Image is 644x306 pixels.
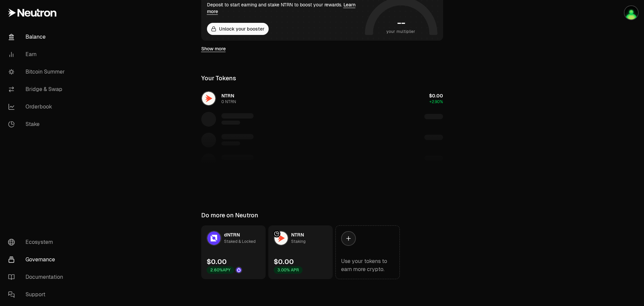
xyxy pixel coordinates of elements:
[207,257,227,266] div: $0.00
[274,231,288,245] img: NTRN Logo
[201,225,266,279] a: dNTRN LogodNTRNStaked & Locked$0.002.60%APYDrop
[3,81,72,98] a: Bridge & Swap
[207,1,362,15] div: Deposit to start earning and stake NTRN to boost your rewards.
[397,17,405,28] h1: --
[291,232,304,238] span: NTRN
[3,116,72,133] a: Stake
[207,231,221,245] img: dNTRN Logo
[201,211,258,220] div: Do more on Neutron
[3,28,72,46] a: Balance
[386,28,416,35] span: your multiplier
[224,232,240,238] span: dNTRN
[207,23,269,35] button: Unlock your booster
[274,257,294,266] div: $0.00
[3,233,72,251] a: Ecosystem
[291,238,306,245] div: Staking
[236,267,241,273] img: Drop
[625,6,638,19] img: Ledger
[207,266,234,274] div: 2.60% APY
[3,98,72,116] a: Orderbook
[274,266,303,274] div: 3.00% APR
[3,63,72,81] a: Bitcoin Summer
[268,225,333,279] a: NTRN LogoNTRNStaking$0.003.00% APR
[3,251,72,268] a: Governance
[224,238,256,245] div: Staked & Locked
[335,225,400,279] a: Use your tokens to earn more crypto.
[201,45,226,52] a: Show more
[341,257,394,273] div: Use your tokens to earn more crypto.
[3,286,72,303] a: Support
[3,268,72,286] a: Documentation
[3,46,72,63] a: Earn
[201,74,236,83] div: Your Tokens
